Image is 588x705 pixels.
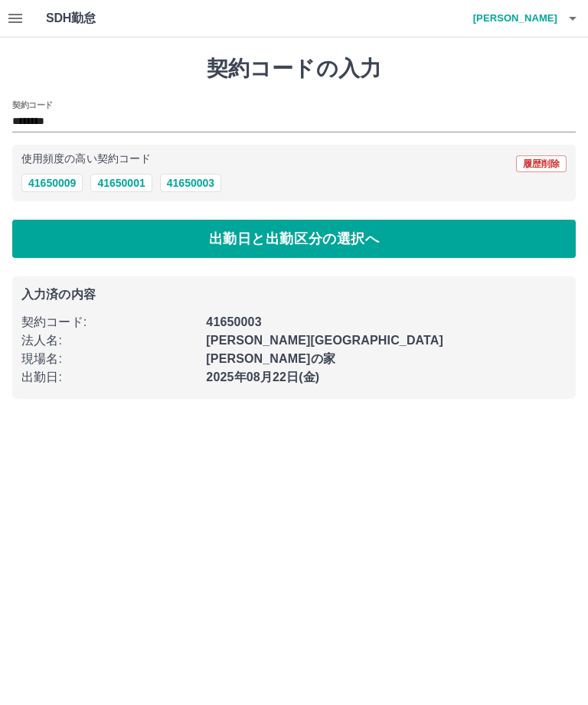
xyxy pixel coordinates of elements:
[21,331,197,350] p: 法人名 :
[516,155,567,172] button: 履歴削除
[12,220,576,258] button: 出勤日と出勤区分の選択へ
[21,174,83,192] button: 41650009
[12,56,576,82] h1: 契約コードの入力
[206,334,443,347] b: [PERSON_NAME][GEOGRAPHIC_DATA]
[21,350,197,368] p: 現場名 :
[206,352,335,365] b: [PERSON_NAME]の家
[21,289,567,301] p: 入力済の内容
[21,154,151,165] p: 使用頻度の高い契約コード
[12,99,53,111] h2: 契約コード
[21,313,197,331] p: 契約コード :
[206,315,261,328] b: 41650003
[206,370,319,384] b: 2025年08月22日(金)
[160,174,221,192] button: 41650003
[90,174,152,192] button: 41650001
[21,368,197,387] p: 出勤日 :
